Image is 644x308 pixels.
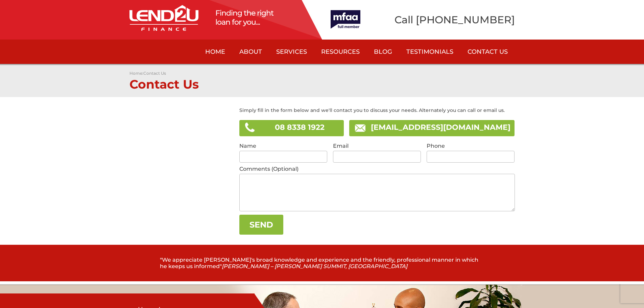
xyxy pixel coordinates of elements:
a: Home [198,40,232,64]
a: About [232,40,269,64]
a: [EMAIL_ADDRESS][DOMAIN_NAME] [371,123,510,132]
label: Email [333,143,421,151]
span: [PERSON_NAME] – [PERSON_NAME] SUMMIT, [GEOGRAPHIC_DATA] [222,263,407,269]
p: : [129,71,515,76]
a: Contact Us [143,71,166,76]
label: Name [239,143,328,151]
a: Home [129,71,142,76]
p: Simply fill in the form below and we'll contact you to discuss your needs. Alternately you can ca... [239,107,515,120]
a: Services [269,40,314,64]
input: Send [239,215,283,235]
h1: Contact Us [129,76,515,90]
a: Contact Us [460,40,515,64]
label: Comments (Optional) [239,166,515,174]
label: Phone [427,143,515,151]
span: 08 8338 1922 [275,123,325,132]
a: Blog [367,40,399,64]
a: Resources [314,40,367,64]
a: Testimonials [399,40,460,64]
p: "We appreciate [PERSON_NAME]'s broad knowledge and experience and the friendly, professional mann... [160,257,484,269]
